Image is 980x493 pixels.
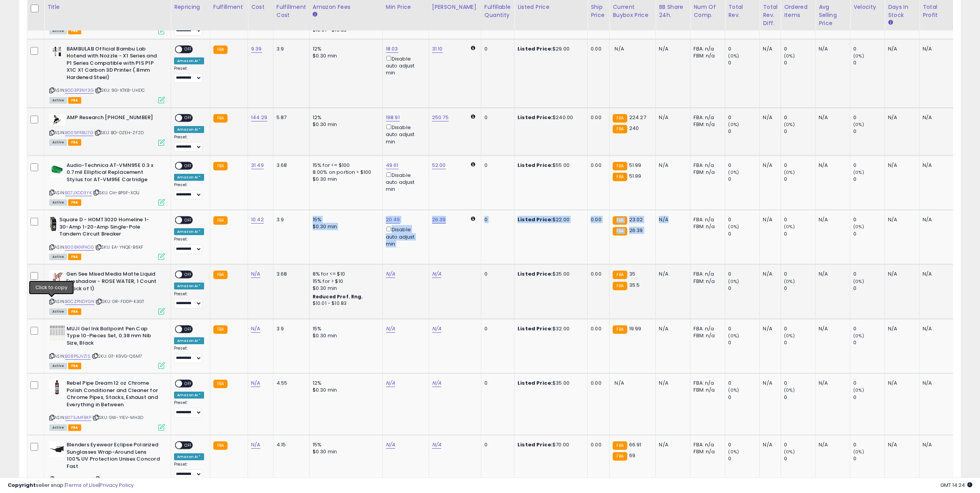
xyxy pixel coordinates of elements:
div: $0.30 min [313,332,377,339]
span: All listings currently available for purchase on Amazon [49,254,67,260]
div: N/A [923,162,948,169]
small: (0%) [853,224,864,230]
div: Total Rev. [728,3,756,19]
div: Fulfillable Quantity [484,3,511,19]
a: B07JXDD3YK [65,190,92,196]
div: 0 [728,45,759,52]
div: 0 [728,271,759,278]
div: ASIN: [49,216,165,259]
span: All listings currently available for purchase on Amazon [49,363,67,369]
small: (0%) [728,169,739,175]
a: N/A [386,270,395,278]
span: OFF [182,217,194,224]
span: N/A [615,379,624,387]
small: FBA [213,380,228,388]
div: 0 [484,380,508,387]
div: 0 [728,59,759,66]
a: 250.75 [432,114,449,121]
div: N/A [763,216,775,223]
div: 0 [784,285,815,292]
span: 23.02 [629,216,643,223]
b: MUJI Gel Ink Ballpoint Pen Cap Type 10-Pieces Set, 0.38 mm Nib Size, Black [67,325,160,349]
a: 31.49 [251,162,264,169]
small: FBA [213,271,228,279]
span: 224.27 [629,114,646,121]
span: 19.99 [629,325,642,332]
div: N/A [763,45,775,52]
i: Calculated using Dynamic Max Price. [471,114,475,119]
div: 3.9 [276,45,303,52]
small: (0%) [784,121,795,128]
b: Rebel Pipe Dream 12 oz Chrome Polish Conditioner and Cleaner for Chrome Pipes, Stacks, Exhaust an... [67,380,160,410]
a: 9.39 [251,45,262,53]
div: 0 [853,216,885,223]
a: 20.49 [386,216,400,224]
div: N/A [923,45,948,52]
div: 0 [784,271,815,278]
span: FBA [68,139,81,146]
span: All listings currently available for purchase on Amazon [49,139,67,146]
div: 0 [784,339,815,346]
div: N/A [763,162,775,169]
a: 144.29 [251,114,267,121]
a: B08P5JVZ1S [65,353,90,360]
div: N/A [888,216,913,223]
i: Calculated using Dynamic Max Price. [471,216,475,221]
small: (0%) [853,121,864,128]
div: $0.30 min [313,285,377,292]
div: Preset: [174,237,204,254]
div: 8.00% on portion > $100 [313,169,377,176]
div: N/A [659,45,684,52]
div: Velocity [853,3,881,11]
div: 15% for <= $100 [313,162,377,169]
div: Amazon AI * [174,228,204,235]
div: 0 [484,271,508,278]
div: 0.00 [591,114,603,121]
div: FBA: n/a [694,162,719,169]
div: N/A [763,325,775,332]
div: $240.00 [518,114,581,121]
div: 3.68 [276,162,303,169]
div: N/A [888,114,913,121]
div: Disable auto adjust min [386,123,423,145]
div: N/A [819,45,844,52]
div: 0 [484,45,508,52]
b: BAMBULAB Official Bambu Lab Hotend with Nozzle - X1 Series and P1 Series Compatible with P1S P1P ... [67,45,160,83]
div: 0 [784,231,815,237]
div: FBM: n/a [694,169,719,176]
span: 35 [629,270,635,278]
div: Amazon AI * [174,174,204,181]
div: FBA: n/a [694,45,719,52]
div: ASIN: [49,162,165,205]
div: $0.30 min [313,121,377,128]
small: FBA [613,216,627,225]
div: FBA: n/a [694,216,719,223]
span: OFF [182,271,194,278]
div: 0 [784,45,815,52]
div: 0.00 [591,271,603,278]
a: N/A [432,270,441,278]
div: 0 [853,162,885,169]
div: Amazon AI * [174,283,204,289]
div: 0.00 [591,216,603,223]
small: FBA [613,173,627,181]
span: FBA [68,199,81,206]
div: 0 [728,128,759,135]
small: (0%) [784,169,795,175]
div: Total Profit [923,3,951,19]
div: 12% [313,380,377,387]
b: Square D - HOMT3020 Homeline 1-30-Amp 1-20-Amp Single-Pole Tandem Circuit Breaker [59,216,153,240]
div: N/A [659,162,684,169]
small: FBA [213,325,228,334]
a: B009FRBU7G [65,130,93,136]
span: All listings currently available for purchase on Amazon [49,97,67,104]
div: 0 [853,59,885,66]
div: N/A [923,114,948,121]
a: 31.10 [432,45,443,53]
b: Listed Price: [518,45,553,52]
img: 31G+GO2qusL._SL40_.jpg [49,441,65,457]
span: 35.5 [629,281,640,289]
div: 0 [728,231,759,237]
b: Listed Price: [518,216,553,223]
div: 3.9 [276,325,303,332]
